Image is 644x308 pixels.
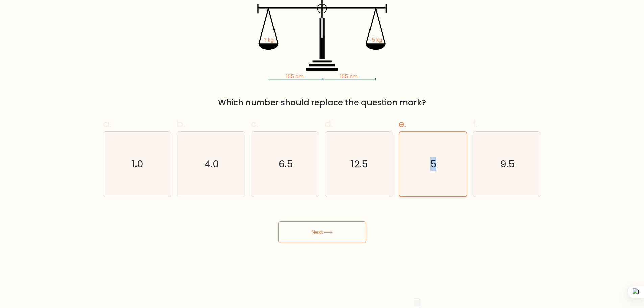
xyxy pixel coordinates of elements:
[286,73,304,80] tspan: 105 cm
[351,157,368,171] text: 12.5
[430,157,436,171] text: 5
[177,117,185,131] span: b.
[325,117,333,131] span: d.
[107,97,537,109] div: Which number should replace the question mark?
[473,117,477,131] span: f.
[279,157,293,171] text: 6.5
[340,73,358,80] tspan: 105 cm
[372,37,382,44] tspan: 5 kg
[500,157,515,171] text: 9.5
[132,157,144,171] text: 1.0
[205,157,219,171] text: 4.0
[103,117,111,131] span: a.
[251,117,258,131] span: c.
[264,37,274,44] tspan: ? kg
[278,221,366,243] button: Next
[399,117,406,131] span: e.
